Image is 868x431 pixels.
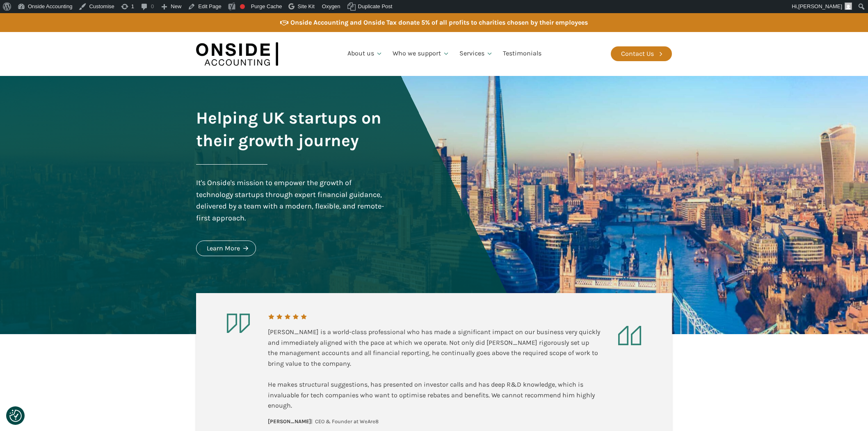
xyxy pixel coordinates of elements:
[196,38,278,70] img: Onside Accounting
[9,410,22,422] button: Consent Preferences
[298,3,315,9] span: Site Kit
[196,107,386,152] h1: Helping UK startups on their growth journey
[207,243,240,254] div: Learn More
[268,418,311,424] b: [PERSON_NAME]
[290,17,588,28] div: Onside Accounting and Onside Tax donate 5% of all profits to charities chosen by their employees
[388,40,455,68] a: Who we support
[268,417,379,426] div: | CEO & Founder at WeAre8
[240,4,245,9] div: Focus keyphrase not set
[498,40,546,68] a: Testimonials
[343,40,388,68] a: About us
[196,177,386,224] div: It's Onside's mission to empower the growth of technology startups through expert financial guida...
[611,46,672,61] a: Contact Us
[798,3,842,9] span: [PERSON_NAME]
[268,327,600,411] div: [PERSON_NAME] is a world-class professional who has made a significant impact on our business ver...
[196,241,256,256] a: Learn More
[455,40,498,68] a: Services
[9,410,22,422] img: Revisit consent button
[621,48,654,59] div: Contact Us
